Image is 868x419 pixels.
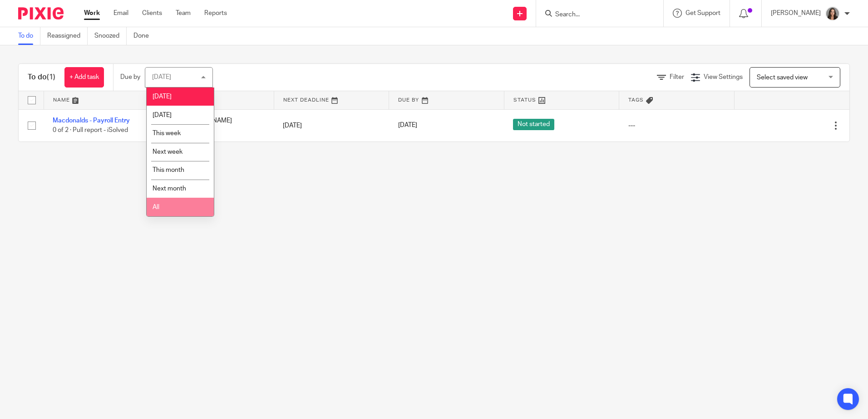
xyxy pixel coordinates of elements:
[159,109,274,141] td: D&R [PERSON_NAME] Enterprises LLC
[757,74,808,81] span: Select saved view
[204,9,227,18] a: Reports
[153,204,159,210] span: All
[670,74,684,80] span: Filter
[133,27,156,45] a: Done
[398,122,417,129] span: [DATE]
[771,9,821,18] p: [PERSON_NAME]
[153,93,172,100] span: [DATE]
[176,9,191,18] a: Team
[513,119,554,130] span: Not started
[554,11,636,19] input: Search
[686,10,720,16] span: Get Support
[28,73,55,82] h1: To do
[53,117,130,124] a: Macdonalds - Payroll Entry
[53,127,128,133] span: 0 of 2 · Pull report - iSolved
[18,7,64,19] img: Pixie
[47,27,88,45] a: Reassigned
[113,9,128,18] a: Email
[153,167,184,173] span: This month
[274,109,389,141] td: [DATE]
[47,73,55,81] span: (1)
[825,6,840,21] img: headshot%20-%20work.jpg
[120,73,140,82] p: Due by
[153,130,181,136] span: This week
[152,74,171,80] div: [DATE]
[628,121,725,130] div: ---
[153,149,182,155] span: Next week
[18,27,40,45] a: To do
[142,9,162,18] a: Clients
[153,112,172,118] span: [DATE]
[704,74,743,80] span: View Settings
[153,185,186,192] span: Next month
[94,27,127,45] a: Snoozed
[84,9,100,18] a: Work
[64,67,104,88] a: + Add task
[628,97,644,102] span: Tags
